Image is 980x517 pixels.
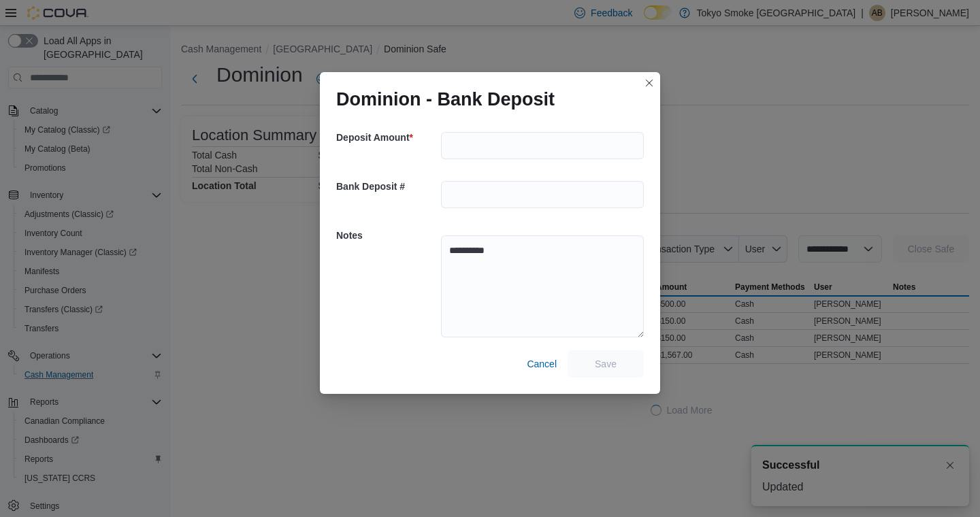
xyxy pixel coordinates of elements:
button: Save [568,350,644,378]
h5: Notes [336,222,438,249]
h1: Dominion - Bank Deposit [336,88,555,110]
span: Cancel [527,357,557,371]
button: Closes this modal window [641,75,657,91]
h5: Deposit Amount [336,124,438,151]
button: Cancel [521,350,562,378]
span: Save [595,357,617,371]
h5: Bank Deposit # [336,173,438,200]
